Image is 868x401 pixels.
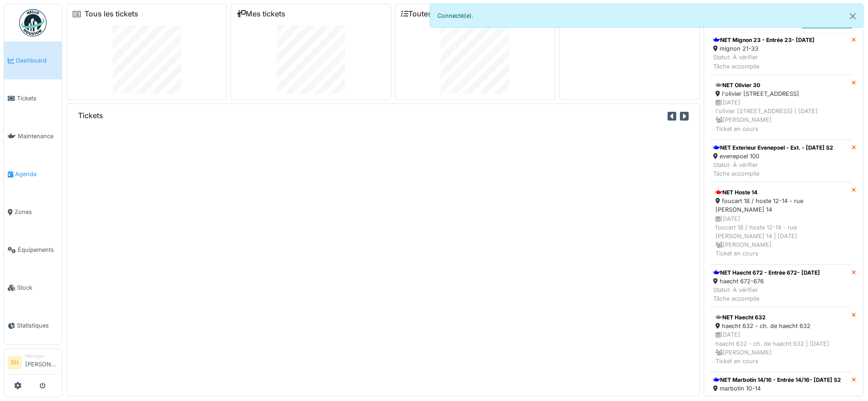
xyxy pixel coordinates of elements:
[713,269,820,277] div: NET Haecht 672 - Entrée 672- [DATE]
[8,353,58,375] a: SH Manager[PERSON_NAME]
[4,117,62,155] a: Maintenance
[78,111,103,120] h6: Tickets
[4,155,62,193] a: Agenda
[17,94,58,103] span: Tickets
[25,353,58,372] li: [PERSON_NAME]
[401,10,469,18] a: Toutes les tâches
[25,353,58,359] div: Manager
[15,170,58,178] span: Agenda
[17,283,58,292] span: Stock
[4,193,62,231] a: Zones
[8,356,21,370] li: SH
[18,245,58,254] span: Équipements
[710,75,852,140] a: NET Olivier 30 l'olivier [STREET_ADDRESS] [DATE]l'olivier [STREET_ADDRESS] | [DATE] [PERSON_NAME]...
[842,4,863,28] button: Close
[18,132,58,141] span: Maintenance
[715,188,846,197] div: NET Hoste 14
[715,313,846,322] div: NET Haecht 632
[84,10,138,18] a: Tous les tickets
[4,42,62,79] a: Dashboard
[715,98,846,133] div: [DATE] l'olivier [STREET_ADDRESS] | [DATE] [PERSON_NAME] Ticket en cours
[15,208,58,216] span: Zones
[713,161,833,178] div: Statut: À vérifier Tâche accomplie
[715,322,846,330] div: haecht 632 - ch. de haecht 632
[715,89,846,98] div: l'olivier [STREET_ADDRESS]
[237,10,285,18] a: Mes tickets
[713,53,815,70] div: Statut: À vérifier Tâche accomplie
[713,376,841,384] div: NET Marbotin 14/16 - Entrée 14/16- [DATE] S2
[4,79,62,117] a: Tickets
[715,81,846,89] div: NET Olivier 30
[710,32,852,75] a: NET Mignon 23 - Entrée 23- [DATE] mignon 21-33 Statut: À vérifierTâche accomplie
[710,140,852,182] a: NET Exterieur Evenepoel - Ext. - [DATE] S2 evenepoel 100 Statut: À vérifierTâche accomplie
[710,307,852,372] a: NET Haecht 632 haecht 632 - ch. de haecht 632 [DATE]haecht 632 - ch. de haecht 632 | [DATE] [PERS...
[713,384,841,393] div: marbotin 10-14
[4,231,62,269] a: Équipements
[715,330,846,365] div: [DATE] haecht 632 - ch. de haecht 632 | [DATE] [PERSON_NAME] Ticket en cours
[710,182,852,264] a: NET Hoste 14 foucart 18 / hoste 12-14 - rue [PERSON_NAME] 14 [DATE]foucart 18 / hoste 12-14 - rue...
[713,277,820,286] div: haecht 672-676
[713,152,833,161] div: evenepoel 100
[713,36,815,44] div: NET Mignon 23 - Entrée 23- [DATE]
[430,4,864,28] div: Connecté(e).
[713,44,815,53] div: mignon 21-33
[715,214,846,258] div: [DATE] foucart 18 / hoste 12-14 - rue [PERSON_NAME] 14 | [DATE] [PERSON_NAME] Ticket en cours
[4,269,62,307] a: Stock
[4,307,62,344] a: Statistiques
[17,321,58,330] span: Statistiques
[19,9,47,36] img: Badge_color-CXgf-gQk.svg
[16,56,58,65] span: Dashboard
[715,197,846,214] div: foucart 18 / hoste 12-14 - rue [PERSON_NAME] 14
[713,144,833,152] div: NET Exterieur Evenepoel - Ext. - [DATE] S2
[713,286,820,303] div: Statut: À vérifier Tâche accomplie
[710,265,852,307] a: NET Haecht 672 - Entrée 672- [DATE] haecht 672-676 Statut: À vérifierTâche accomplie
